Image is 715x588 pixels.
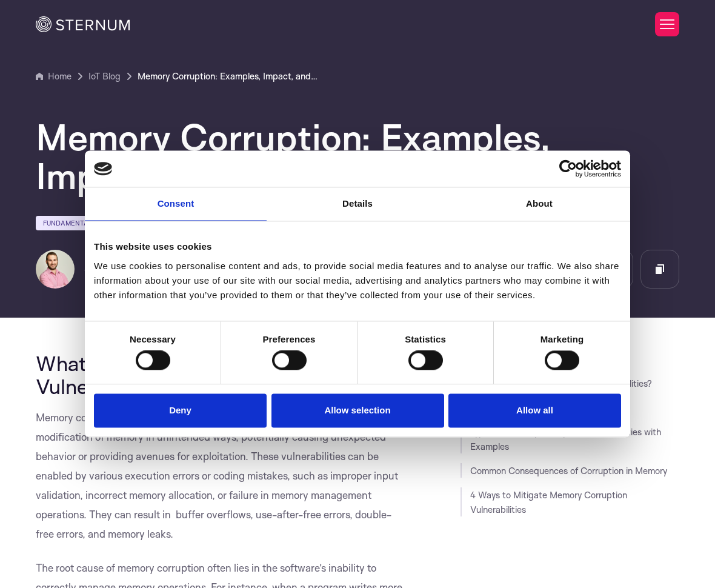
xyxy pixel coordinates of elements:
[94,239,621,254] div: This website uses cookies
[36,216,104,230] a: Fundamentals
[84,267,90,280] span: 7
[36,350,311,399] span: What Are Memory Corruption Vulnerabilities?
[84,267,138,280] span: min read |
[263,334,316,344] strong: Preferences
[36,250,75,289] img: Lian Granot
[515,159,621,178] a: Usercentrics Cookiebot - opens in a new window
[88,69,121,84] a: IoT Blog
[138,69,319,84] a: Memory Corruption: Examples, Impact, and 4 Ways to Prevent It
[470,489,627,515] a: 4 Ways to Mitigate Memory Corruption Vulnerabilities
[130,334,176,344] strong: Necessary
[36,118,679,195] h1: Memory Corruption: Examples, Impact, and 4 Ways to Prevent It
[448,393,621,428] button: Allow all
[94,259,621,302] div: We use cookies to personalise content and ads, to provide social media features and to analyse ou...
[267,187,448,221] a: Details
[470,465,667,476] a: Common Consequences of Corruption in Memory
[540,334,584,344] strong: Marketing
[655,12,679,36] button: Toggle Menu
[84,250,174,264] h6: Lian Granot
[94,162,112,175] img: logo
[36,411,398,540] span: Memory corruption vulnerabilities occur when a flaw in software leads to the modification of memo...
[94,393,267,428] button: Deny
[36,69,71,84] a: Home
[448,187,630,221] a: About
[405,334,446,344] strong: Statistics
[271,393,444,428] button: Allow selection
[85,187,267,221] a: Consent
